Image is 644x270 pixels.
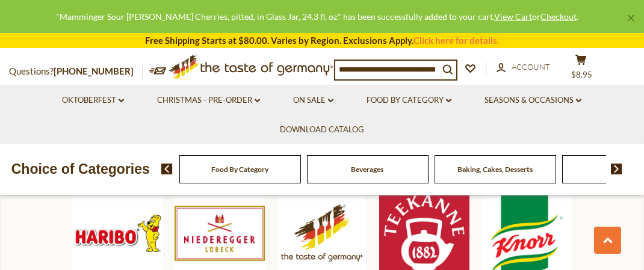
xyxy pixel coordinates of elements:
button: $8.95 [563,54,599,84]
a: Download Catalog [280,123,364,137]
a: [PHONE_NUMBER] [54,66,134,76]
a: Click here for details. [413,35,499,46]
a: Beverages [351,165,384,174]
span: $8.95 [572,70,593,79]
a: Christmas - PRE-ORDER [157,94,260,107]
a: Food By Category [367,94,451,107]
a: On Sale [293,94,333,107]
a: Baking, Cakes, Desserts [457,165,533,174]
a: Seasons & Occasions [485,94,581,107]
img: previous arrow [161,164,173,174]
a: Food By Category [211,165,268,174]
a: Oktoberfest [62,94,124,107]
div: "Mamminger Sour [PERSON_NAME] Cherries, pitted, in Glass Jar, 24.3 fl. oz." has been successfully... [10,10,625,23]
a: × [627,14,634,22]
a: View Cart [494,11,532,22]
a: Account [497,61,550,74]
a: Checkout [540,11,577,22]
span: Account [512,62,550,72]
img: next arrow [611,164,622,174]
p: Questions? [9,64,143,79]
